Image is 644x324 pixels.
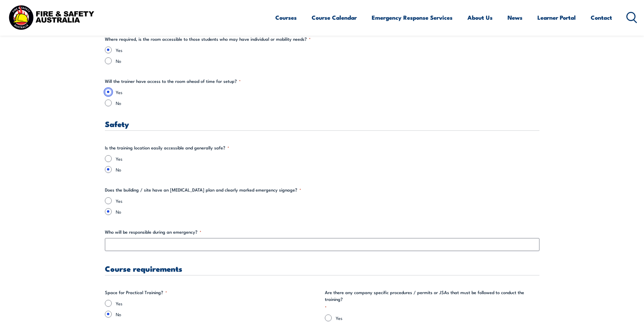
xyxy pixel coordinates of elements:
[312,8,357,26] a: Course Calendar
[116,100,539,106] label: No
[508,8,522,26] a: News
[105,120,539,128] h3: Safety
[105,78,241,85] legend: Will the trainer have access to the room ahead of time for setup?
[116,197,539,204] label: Yes
[105,186,301,193] legend: Does the building / site have an [MEDICAL_DATA] plan and clearly marked emergency signage?
[467,8,493,26] a: About Us
[116,155,539,162] label: Yes
[116,166,539,173] label: No
[537,8,576,26] a: Learner Portal
[116,300,319,307] label: Yes
[336,314,539,321] label: Yes
[105,289,167,296] legend: Space for Practical Training?
[116,311,319,318] label: No
[105,144,229,151] legend: Is the training location easily accessible and generally safe?
[325,289,539,310] legend: Are there any company specific procedures / permits or JSAs that must be followed to conduct the ...
[105,265,539,272] h3: Course requirements
[275,8,297,26] a: Courses
[105,229,539,235] label: Who will be responsible during an emergency?
[116,57,539,64] label: No
[591,8,612,26] a: Contact
[116,89,539,95] label: Yes
[372,8,453,26] a: Emergency Response Services
[116,208,539,215] label: No
[105,36,311,42] legend: Where required, is the room accessible to those students who may have individual or mobility needs?
[116,47,539,53] label: Yes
